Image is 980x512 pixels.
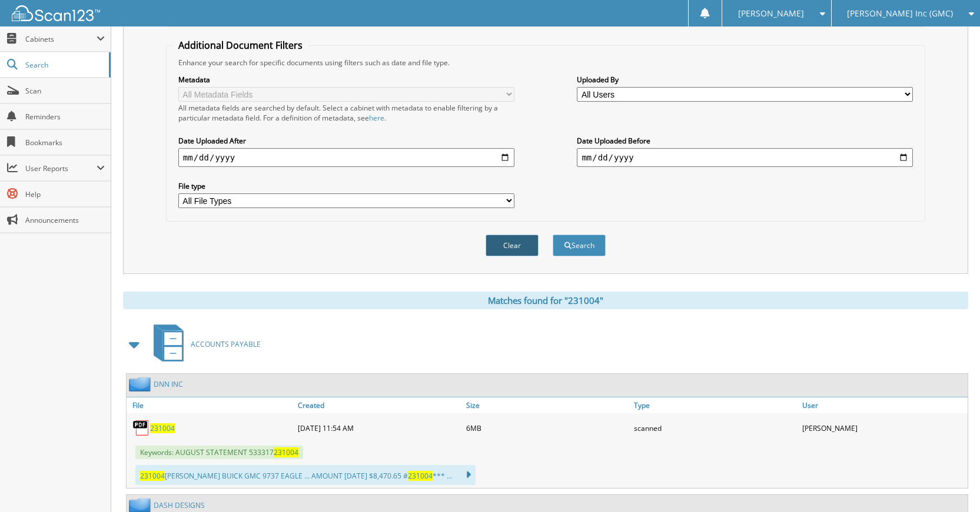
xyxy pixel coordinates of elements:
div: [DATE] 11:54 AM [295,416,463,440]
span: Scan [25,86,105,96]
img: scan123-logo-white.svg [12,5,100,21]
a: Type [631,397,799,413]
div: 6MB [463,416,632,440]
a: here [369,113,384,123]
div: scanned [631,416,799,440]
button: Clear [486,235,539,256]
div: Matches found for "231004" [123,292,968,309]
span: ACCOUNTS PAYABLE [191,339,261,349]
span: Bookmarks [25,138,105,148]
span: Search [25,60,103,70]
label: Uploaded By [577,75,913,85]
span: Help [25,189,105,199]
a: Size [463,397,632,413]
a: User [799,397,968,413]
legend: Additional Document Filters [172,39,308,52]
span: [PERSON_NAME] [738,10,804,17]
a: 231004 [150,423,175,433]
a: File [127,397,295,413]
span: Announcements [25,215,105,225]
a: DASH DESIGNS [154,500,205,510]
span: 231004 [140,471,165,481]
div: [PERSON_NAME] [799,416,968,440]
div: [PERSON_NAME] BUICK GMC 9737 EAGLE ... AMOUNT [DATE] $8,470.65 # *** ... [135,465,476,485]
div: Enhance your search for specific documents using filters such as date and file type. [172,58,919,68]
a: ACCOUNTS PAYABLE [147,321,261,367]
label: Date Uploaded After [178,136,514,146]
span: Cabinets [25,34,97,44]
button: Search [553,235,606,256]
span: Keywords: AUGUST STATEMENT 533317 [135,446,303,459]
input: end [577,148,913,167]
label: File type [178,181,514,191]
label: Metadata [178,75,514,85]
img: PDF.png [132,419,150,437]
span: User Reports [25,163,97,173]
div: All metadata fields are searched by default. Select a cabinet with metadata to enable filtering b... [178,103,514,123]
span: [PERSON_NAME] Inc (GMC) [847,10,953,17]
input: start [178,148,514,167]
a: DNN INC [154,379,183,389]
span: 231004 [274,447,298,457]
label: Date Uploaded Before [577,136,913,146]
img: folder2.png [129,377,154,391]
span: 231004 [408,471,433,481]
a: Created [295,397,463,413]
iframe: Chat Widget [921,456,980,512]
span: Reminders [25,112,105,122]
